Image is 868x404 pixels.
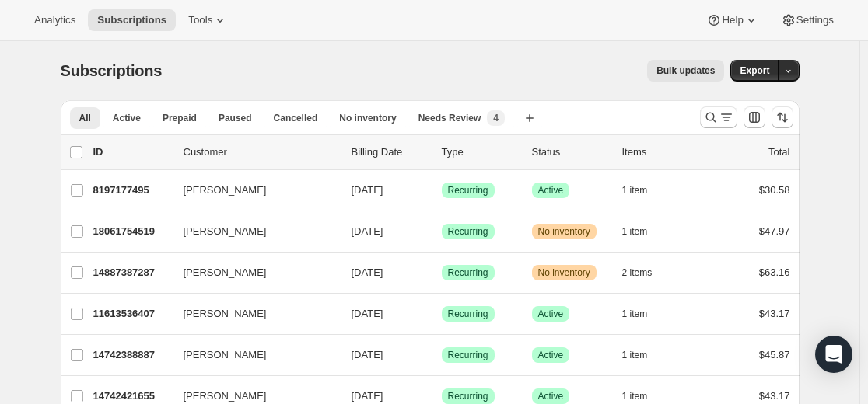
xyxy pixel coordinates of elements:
span: [DATE] [352,266,383,278]
span: $43.17 [759,308,790,319]
span: 1 item [622,225,648,238]
button: Bulk updates [647,60,724,82]
span: Active [538,390,564,402]
p: Customer [184,145,339,160]
p: 14742421655 [93,388,171,404]
div: Items [622,145,700,160]
button: [PERSON_NAME] [174,343,330,367]
button: Help [697,9,768,31]
span: Active [538,349,564,361]
span: Tools [188,14,212,26]
p: 8197177495 [93,183,171,198]
button: Settings [772,9,843,31]
button: Subscriptions [88,9,176,31]
span: [PERSON_NAME] [184,265,267,280]
button: Search and filter results [700,106,737,128]
div: 14742388887[PERSON_NAME][DATE]SuccessRecurringSuccessActive1 item$45.87 [93,344,790,366]
span: Analytics [34,14,75,26]
span: 1 item [622,390,648,402]
span: [DATE] [352,308,383,319]
span: Bulk updates [656,64,715,77]
span: [PERSON_NAME] [184,306,267,322]
button: [PERSON_NAME] [174,219,330,244]
button: [PERSON_NAME] [174,301,330,326]
span: [DATE] [352,349,383,360]
p: Status [532,145,610,160]
span: Recurring [448,308,488,320]
div: Open Intercom Messenger [815,336,852,373]
span: Needs Review [418,112,481,124]
span: 1 item [622,184,648,197]
p: 14742388887 [93,347,171,363]
span: $43.17 [759,390,790,402]
span: Help [722,14,743,26]
span: [PERSON_NAME] [184,224,267,239]
span: Settings [796,14,834,26]
button: Export [730,60,779,82]
span: Recurring [448,266,488,279]
span: Active [538,308,564,320]
span: No inventory [339,112,396,124]
div: 8197177495[PERSON_NAME][DATE]SuccessRecurringSuccessActive1 item$30.58 [93,179,790,201]
p: 18061754519 [93,224,171,239]
button: 2 items [622,262,670,284]
span: Recurring [448,225,488,238]
span: 4 [493,112,499,124]
p: Total [768,145,789,160]
span: [PERSON_NAME] [184,183,267,198]
button: Analytics [25,9,85,31]
button: Sort the results [772,106,793,128]
span: [DATE] [352,390,383,402]
div: 11613536407[PERSON_NAME][DATE]SuccessRecurringSuccessActive1 item$43.17 [93,303,790,325]
span: All [79,112,91,124]
span: 1 item [622,308,648,320]
span: Subscriptions [97,14,166,26]
div: 18061754519[PERSON_NAME][DATE]SuccessRecurringWarningNo inventory1 item$47.97 [93,221,790,242]
button: 1 item [622,303,665,325]
span: Recurring [448,349,488,361]
p: 14887387287 [93,265,171,280]
span: Prepaid [163,112,197,124]
button: 1 item [622,344,665,366]
span: 2 items [622,266,653,279]
span: Active [538,184,564,197]
span: [DATE] [352,225,383,237]
span: 1 item [622,349,648,361]
span: No inventory [538,266,590,279]
span: Subscriptions [61,62,163,79]
button: Customize table column order and visibility [744,106,765,128]
span: [PERSON_NAME] [184,388,267,404]
button: [PERSON_NAME] [174,260,330,285]
button: 1 item [622,179,665,201]
div: IDCustomerBilling DateTypeStatusItemsTotal [93,145,790,160]
p: 11613536407 [93,306,171,322]
span: No inventory [538,225,590,238]
p: ID [93,145,171,160]
button: 1 item [622,221,665,242]
span: Active [113,112,141,124]
span: Recurring [448,390,488,402]
span: Export [740,64,769,77]
button: Create new view [517,107,542,129]
button: [PERSON_NAME] [174,178,330,203]
span: $63.16 [759,266,790,278]
div: 14887387287[PERSON_NAME][DATE]SuccessRecurringWarningNo inventory2 items$63.16 [93,262,790,284]
div: Type [442,145,520,160]
span: Cancelled [274,112,318,124]
span: [DATE] [352,184,383,196]
button: Tools [179,9,237,31]
span: $30.58 [759,184,790,196]
span: Paused [219,112,252,124]
span: $47.97 [759,225,790,237]
span: [PERSON_NAME] [184,347,267,363]
p: Billing Date [352,145,429,160]
span: Recurring [448,184,488,197]
span: $45.87 [759,349,790,360]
